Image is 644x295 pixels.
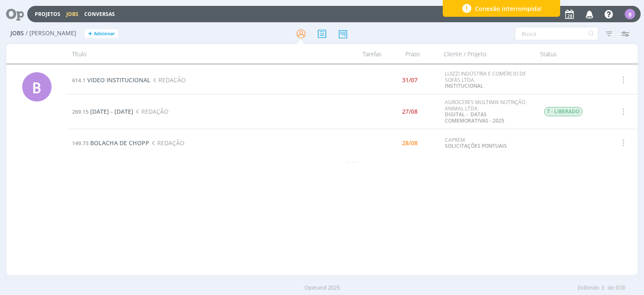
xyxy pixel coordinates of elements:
[67,44,336,64] div: Título
[94,31,115,37] span: Adicionar
[445,99,531,124] div: AGROCERES MULTIMIX NUTRIÇÃO ANIMAL LTDA.
[535,44,606,64] div: Status
[578,284,600,292] span: Exibindo
[87,76,151,84] span: VIDEO INSTITUCIONAL
[445,82,483,89] a: INSTITUCIONAL
[544,107,582,116] span: T - LIBERADO
[67,157,637,166] div: - - -
[90,107,133,115] span: [DATE] - [DATE]
[515,27,598,40] input: Busca
[445,111,504,124] a: DIGITAL - DATAS COMEMORATIVAS - 2025
[88,29,92,38] span: +
[66,10,78,18] a: Jobs
[608,284,614,292] span: de
[84,10,115,18] a: Conversas
[624,7,636,21] button: B
[32,11,63,18] button: Projetos
[72,76,151,84] a: 614.1VIDEO INSTITUCIONAL
[402,140,418,146] div: 28/08
[90,139,149,147] span: BOLACHA DE CHOPP
[445,137,531,149] div: CAPREM
[445,142,507,149] a: SOLICITAÇÕES PONTUAIS
[72,108,88,115] span: 269.15
[35,10,60,18] a: Projetos
[149,139,184,147] span: REDAÇÃO
[387,44,439,64] div: Prazo
[64,11,81,18] button: Jobs
[82,11,117,18] button: Conversas
[445,71,531,89] div: LUIZZI INDÚSTRIA E COMÉRCIO DE SOFÁS LTDA.
[72,76,86,84] span: 614.1
[402,109,418,115] div: 27/08
[625,9,635,19] div: B
[10,30,24,37] span: Jobs
[336,44,387,64] div: Tarefas
[601,284,604,292] span: 3
[85,29,118,38] button: +Adicionar
[475,4,542,13] span: Conexão interrompida!
[151,76,185,84] span: REDACÃO
[26,30,76,37] span: / [PERSON_NAME]
[22,72,52,102] div: B
[439,44,535,64] div: Cliente / Projeto
[133,107,168,115] span: REDAÇÃO
[402,77,418,83] div: 31/07
[72,139,88,147] span: 149.73
[72,107,133,115] a: 269.15[DATE] - [DATE]
[72,139,149,147] a: 149.73BOLACHA DE CHOPP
